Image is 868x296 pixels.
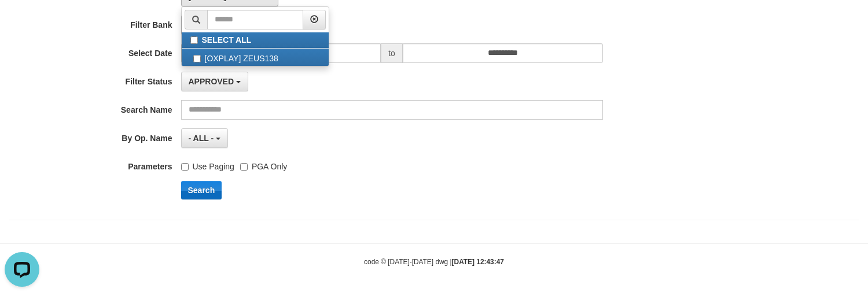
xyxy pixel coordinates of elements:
[181,128,228,148] button: - ALL -
[190,36,198,44] input: SELECT ALL
[182,32,329,48] label: SELECT ALL
[189,134,214,143] span: - ALL -
[381,43,403,63] span: to
[193,55,201,62] input: [OXPLAY] ZEUS138
[181,72,248,91] button: APPROVED
[181,181,222,199] button: Search
[181,157,234,172] label: Use Paging
[5,5,39,39] button: Open LiveChat chat widget
[182,49,329,66] label: [OXPLAY] ZEUS138
[452,258,504,266] strong: [DATE] 12:43:47
[364,258,504,266] small: code © [DATE]-[DATE] dwg |
[189,77,234,86] span: APPROVED
[240,157,287,172] label: PGA Only
[240,163,248,171] input: PGA Only
[181,163,189,171] input: Use Paging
